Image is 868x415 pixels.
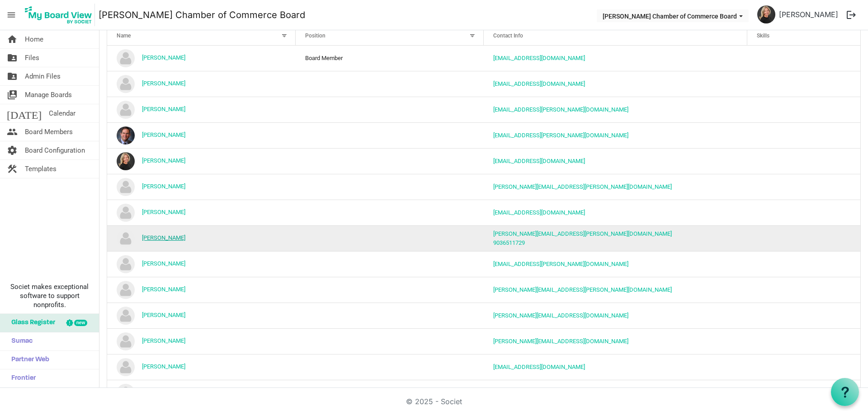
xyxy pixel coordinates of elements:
[484,251,747,277] td: hope.baxter@sparklight.biz is template cell column header Contact Info
[305,33,325,39] span: Position
[597,9,749,22] button: Sherman Chamber of Commerce Board dropdownbutton
[7,351,49,369] span: Partner Web
[117,229,135,247] img: no-profile-picture.svg
[7,332,33,350] span: Sumac
[107,354,296,380] td: Sandy Rehkopf is template cell column header Name
[747,97,860,122] td: is template cell column header Skills
[484,71,747,97] td: aljessee255@gmail.com is template cell column header Contact Info
[296,277,484,303] td: column header Position
[484,122,747,148] td: cbarnett@huitt-zollars.com is template cell column header Contact Info
[74,320,87,326] div: new
[117,307,135,325] img: no-profile-picture.svg
[484,97,747,122] td: crivas@rivas.law is template cell column header Contact Info
[142,157,185,164] a: [PERSON_NAME]
[484,46,747,71] td: bucyaaron@gmail.com is template cell column header Contact Info
[296,97,484,122] td: column header Position
[493,80,585,87] a: [EMAIL_ADDRESS][DOMAIN_NAME]
[117,255,135,273] img: no-profile-picture.svg
[493,230,672,237] a: [PERSON_NAME][EMAIL_ADDRESS][PERSON_NAME][DOMAIN_NAME]
[107,380,296,406] td: Tiffany Skaggs is template cell column header Name
[296,71,484,97] td: column header Position
[296,174,484,200] td: column header Position
[747,71,860,97] td: is template cell column header Skills
[406,397,462,406] a: © 2025 - Societ
[107,122,296,148] td: Clay Barnett is template cell column header Name
[107,46,296,71] td: Aaron Bucy is template cell column header Name
[7,104,42,122] span: [DATE]
[107,71,296,97] td: Asa Jessee is template cell column header Name
[117,33,131,39] span: Name
[493,132,628,139] a: [EMAIL_ADDRESS][PERSON_NAME][DOMAIN_NAME]
[142,363,185,370] a: [PERSON_NAME]
[747,328,860,354] td: is template cell column header Skills
[296,122,484,148] td: column header Position
[747,354,860,380] td: is template cell column header Skills
[7,369,36,387] span: Frontier
[142,54,185,61] a: [PERSON_NAME]
[493,312,628,319] a: [PERSON_NAME][EMAIL_ADDRESS][DOMAIN_NAME]
[7,30,18,48] span: home
[296,225,484,251] td: column header Position
[107,174,296,200] td: Edwin Clark is template cell column header Name
[7,314,55,332] span: Glass Register
[493,364,585,370] a: [EMAIL_ADDRESS][DOMAIN_NAME]
[842,5,861,24] button: logout
[296,354,484,380] td: column header Position
[25,123,73,141] span: Board Members
[142,337,185,344] a: [PERSON_NAME]
[117,101,135,119] img: no-profile-picture.svg
[142,80,185,87] a: [PERSON_NAME]
[484,380,747,406] td: Tiffany.Skaggs@tyson.com is template cell column header Contact Info
[493,55,585,61] a: [EMAIL_ADDRESS][DOMAIN_NAME]
[493,286,672,293] a: [PERSON_NAME][EMAIL_ADDRESS][PERSON_NAME][DOMAIN_NAME]
[25,30,43,48] span: Home
[747,200,860,225] td: is template cell column header Skills
[25,49,39,67] span: Files
[117,204,135,222] img: no-profile-picture.svg
[747,303,860,328] td: is template cell column header Skills
[7,141,18,159] span: settings
[142,106,185,112] a: [PERSON_NAME]
[493,239,525,246] a: 9036511729
[117,281,135,299] img: no-profile-picture.svg
[747,46,860,71] td: is template cell column header Skills
[757,5,775,23] img: WfgB7xUU-pTpzysiyPuerDZWO0TSVYBtnLUbeh_pkJavvnlQxF0dDtG7PE52sL_hrjAiP074YdltlFNJKtt8bw_thumb.png
[25,160,57,178] span: Templates
[296,328,484,354] td: column header Position
[484,354,747,380] td: srehkopf@shermanchamber.us is template cell column header Contact Info
[484,148,747,174] td: dbernard@shermanchamber.us is template cell column header Contact Info
[493,158,585,164] a: [EMAIL_ADDRESS][DOMAIN_NAME]
[107,303,296,328] td: Karla Colwell is template cell column header Name
[7,123,18,141] span: people
[7,49,18,67] span: folder_shared
[25,86,72,104] span: Manage Boards
[107,328,296,354] td: Nila Patel is template cell column header Name
[747,148,860,174] td: is template cell column header Skills
[484,174,747,200] td: clarke@grayson.edu is template cell column header Contact Info
[296,46,484,71] td: Board Member column header Position
[22,4,95,26] img: My Board View Logo
[484,328,747,354] td: nila@fmg-hotels.com is template cell column header Contact Info
[117,332,135,350] img: no-profile-picture.svg
[117,358,135,376] img: no-profile-picture.svg
[142,312,185,318] a: [PERSON_NAME]
[142,131,185,138] a: [PERSON_NAME]
[296,251,484,277] td: column header Position
[747,122,860,148] td: is template cell column header Skills
[493,33,523,39] span: Contact Info
[493,338,628,345] a: [PERSON_NAME][EMAIL_ADDRESS][DOMAIN_NAME]
[142,209,185,215] a: [PERSON_NAME]
[107,277,296,303] td: Joey Beason is template cell column header Name
[484,303,747,328] td: karla@knightfurniture.com is template cell column header Contact Info
[117,178,135,196] img: no-profile-picture.svg
[493,209,585,216] a: [EMAIL_ADDRESS][DOMAIN_NAME]
[7,86,18,104] span: switch_account
[49,104,75,122] span: Calendar
[747,251,860,277] td: is template cell column header Skills
[107,148,296,174] td: Danielle Bernard is template cell column header Name
[7,67,18,85] span: folder_shared
[107,200,296,225] td: Emilie Nelsen is template cell column header Name
[25,141,85,159] span: Board Configuration
[296,148,484,174] td: column header Position
[117,75,135,93] img: no-profile-picture.svg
